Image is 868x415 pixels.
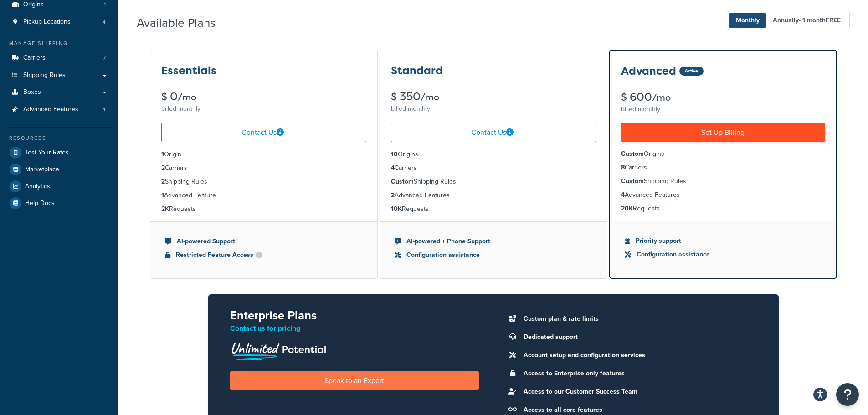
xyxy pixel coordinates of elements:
li: Shipping Rules [621,176,825,186]
li: Account setup and configuration services [519,349,757,362]
a: Test Your Rates [7,144,112,161]
div: billed monthly [161,102,366,115]
li: Priority support [625,236,822,246]
li: Pickup Locations [7,14,112,31]
div: Resources [7,134,112,142]
div: $ 0 [161,91,366,102]
a: Marketplace [7,161,112,178]
li: Configuration assistance [625,250,822,260]
div: billed monthly [391,102,596,115]
span: Annually [766,13,847,28]
strong: 1 [161,190,164,200]
h3: Essentials [161,65,216,77]
a: Shipping Rules [7,67,112,84]
strong: 20K [621,204,633,213]
a: Advanced Features 4 [7,101,112,118]
img: Unlimited Potential [230,339,327,360]
div: Manage Shipping [7,40,112,47]
li: Advanced Feature [161,190,366,200]
small: /mo [421,91,439,103]
strong: 2 [161,177,165,186]
li: Shipping Rules [161,177,366,187]
div: Active [679,67,704,76]
p: Contact us for pricing [230,322,479,335]
strong: 2 [391,190,395,200]
strong: Custom [621,149,644,159]
li: Requests [621,204,825,214]
strong: 2K [161,204,169,214]
span: Marketplace [25,166,59,174]
li: Advanced Features [391,190,596,200]
span: Help Docs [25,200,55,207]
li: Custom plan & rate limits [519,313,757,325]
strong: 10K [391,204,402,214]
li: Carriers [391,163,596,173]
span: Analytics [25,183,50,190]
strong: Custom [621,176,644,186]
li: Requests [391,204,596,214]
h2: Available Plans [137,16,229,30]
li: Carriers [161,163,366,173]
li: Restricted Feature Access [165,250,363,260]
h3: Standard [391,65,443,77]
li: Shipping Rules [391,177,596,187]
li: Advanced Features [7,101,112,118]
span: 1 [104,1,106,9]
h3: Advanced [621,65,676,77]
a: Contact Us [391,123,596,142]
strong: 1 [161,149,164,159]
li: Carriers [7,50,112,67]
li: Origins [391,149,596,159]
li: Requests [161,204,366,214]
li: AI-powered + Phone Support [395,236,592,246]
strong: 8 [621,163,625,172]
h2: Enterprise Plans [230,309,479,322]
li: Access to our Customer Success Team [519,385,757,398]
li: Dedicated support [519,331,757,343]
span: Monthly [729,13,766,28]
strong: 4 [621,190,625,200]
a: Pickup Locations 4 [7,14,112,31]
div: $ 350 [391,91,596,102]
span: Test Your Rates [25,149,69,157]
span: Carriers [23,54,46,62]
span: Advanced Features [23,106,78,113]
a: Contact Us [161,123,366,142]
li: Carriers [621,163,825,173]
div: $ 600 [621,92,825,103]
button: Monthly Annually- 1 monthFREE [727,11,850,30]
b: FREE [826,15,841,25]
li: Access to Enterprise-only features [519,367,757,380]
a: Boxes [7,84,112,101]
small: /mo [178,91,196,103]
span: Shipping Rules [23,72,66,79]
span: Pickup Locations [23,18,71,26]
li: Origins [621,149,825,159]
span: 4 [103,106,106,113]
li: Advanced Features [621,190,825,200]
span: Origins [23,1,44,9]
li: Origin [161,149,366,159]
span: Boxes [23,88,41,96]
strong: 2 [161,163,165,173]
span: - 1 month [799,15,841,25]
a: Set Up Billing [621,123,825,142]
span: 4 [103,18,106,26]
div: billed monthly [621,103,825,116]
span: 7 [103,54,106,62]
a: Speak to an Expert [230,371,479,390]
a: Help Docs [7,195,112,211]
small: /mo [652,91,671,104]
a: Analytics [7,178,112,195]
strong: 10 [391,149,398,159]
li: AI-powered Support [165,236,363,246]
li: Configuration assistance [395,250,592,260]
strong: Custom [391,177,414,186]
a: Carriers 7 [7,50,112,67]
